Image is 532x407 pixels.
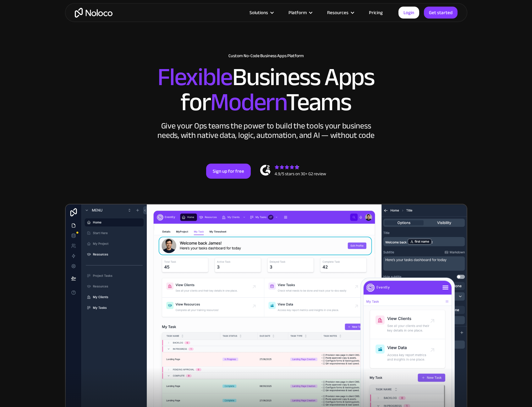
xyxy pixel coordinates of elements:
[242,8,281,17] div: Solutions
[361,8,391,17] a: Pricing
[281,8,319,17] div: Platform
[156,121,376,140] div: Give your Ops teams the power to build the tools your business needs, with native data, logic, au...
[398,7,419,19] a: Login
[210,79,286,126] span: Modern
[75,8,112,18] a: home
[157,54,232,100] span: Flexible
[319,8,361,17] div: Resources
[250,8,268,17] div: Solutions
[71,65,461,115] h2: Business Apps for Teams
[424,7,458,19] a: Get started
[288,8,307,17] div: Platform
[327,8,348,17] div: Resources
[206,164,251,179] a: Sign up for free
[71,53,461,58] h1: Custom No-Code Business Apps Platform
